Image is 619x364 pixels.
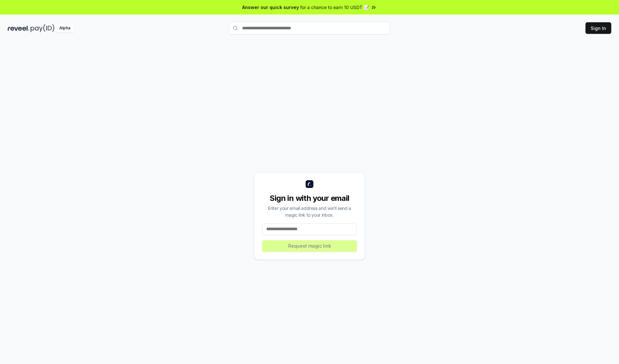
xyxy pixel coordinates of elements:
div: Sign in with your email [262,193,357,203]
img: pay_id [31,24,54,32]
img: reveel_dark [8,24,29,32]
span: Answer our quick survey [242,4,299,11]
button: Sign In [585,22,611,34]
span: for a chance to earn 10 USDT 📝 [300,4,369,11]
div: Alpha [56,24,74,32]
img: logo_small [306,180,313,188]
div: Enter your email address and we’ll send a magic link to your inbox. [262,205,357,218]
